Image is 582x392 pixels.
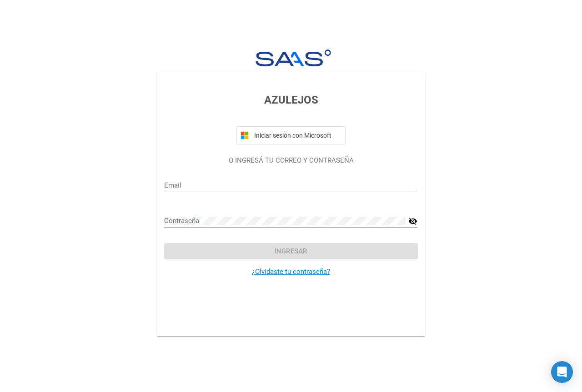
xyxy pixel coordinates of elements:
button: Iniciar sesión con Microsoft [236,126,346,144]
p: O INGRESÁ TU CORREO Y CONTRASEÑA [164,155,417,166]
a: ¿Olvidaste tu contraseña? [252,268,330,276]
span: Iniciar sesión con Microsoft [252,132,341,139]
span: Ingresar [275,247,307,255]
button: Ingresar [164,243,417,259]
mat-icon: visibility_off [408,216,417,227]
div: Open Intercom Messenger [551,361,573,383]
h3: AZULEJOS [164,92,417,108]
